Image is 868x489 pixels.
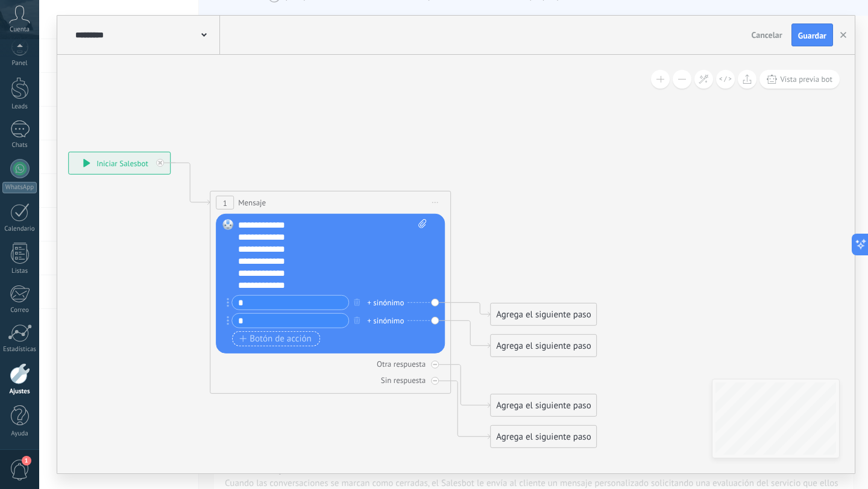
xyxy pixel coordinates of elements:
div: Estadísticas [2,346,37,354]
div: Correo [2,307,37,314]
div: Agrega el siguiente paso [491,336,596,356]
div: Iniciar Salesbot [69,152,170,174]
button: Botón de acción [232,331,320,346]
div: Ayuda [2,430,37,438]
div: Calendario [2,225,37,233]
button: Vista previa bot [759,70,840,89]
span: Guardar [798,31,826,40]
div: Agrega el siguiente paso [491,396,596,416]
div: Listas [2,267,37,275]
button: Cancelar [747,26,787,44]
span: 1 [223,198,227,208]
span: Cuenta [10,26,30,34]
div: + sinónimo [367,314,404,326]
div: Panel [2,60,37,67]
div: Ajustes [2,388,37,396]
div: Chats [2,142,37,149]
div: Otra respuesta [377,359,426,369]
span: Botón de acción [239,334,312,343]
span: Vista previa bot [780,74,832,84]
div: Sin respuesta [381,375,426,385]
div: Agrega el siguiente paso [491,305,596,325]
span: Mensaje [238,197,266,208]
div: Leads [2,103,37,111]
button: Guardar [791,23,833,46]
div: Agrega el siguiente paso [491,427,596,447]
div: WhatsApp [2,182,37,193]
span: 1 [22,456,31,466]
div: + sinónimo [367,296,404,308]
span: Cancelar [752,30,782,40]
